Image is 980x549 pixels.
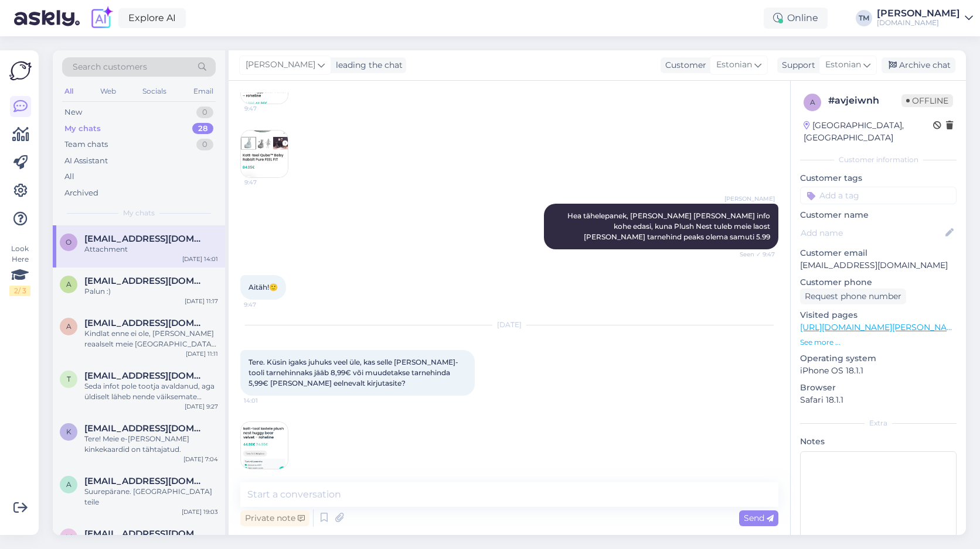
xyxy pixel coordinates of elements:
[249,358,458,387] span: Tere. Küsin igaks juhuks veel üle, kas selle [PERSON_NAME]-tooli tarnehinnaks jääb 8,99€ või muud...
[800,418,957,428] div: Extra
[84,244,218,255] div: Attachment
[89,6,114,30] img: explore-ai
[73,61,147,73] span: Search customers
[196,107,213,118] div: 0
[84,381,218,402] div: Seda infot pole tootja avaldanud, aga üldiselt läheb nende väiksemate [PERSON_NAME]-toolide täitm...
[64,171,74,183] div: All
[716,59,752,71] span: Estonian
[84,423,206,434] span: kretekoovit@gmail.com
[800,276,957,289] p: Customer phone
[66,322,72,331] span: a
[66,280,72,289] span: a
[244,396,288,405] span: 14:01
[67,375,71,383] span: t
[186,349,218,358] div: [DATE] 11:11
[777,59,815,71] div: Support
[62,84,76,99] div: All
[64,187,98,199] div: Archived
[856,10,872,26] div: TM
[800,337,957,348] p: See more ...
[84,486,218,507] div: Suurepärane. [GEOGRAPHIC_DATA] teile
[244,104,288,113] span: 9:47
[744,513,774,523] span: Send
[877,9,973,28] a: [PERSON_NAME][DOMAIN_NAME]
[192,123,213,135] div: 28
[244,469,288,478] span: 14:01
[800,289,906,304] div: Request phone number
[240,320,778,330] div: [DATE]
[724,194,775,203] span: [PERSON_NAME]
[64,107,82,118] div: New
[246,59,315,71] span: [PERSON_NAME]
[84,370,206,381] span: tuulemaa700@gmail.com
[182,507,218,516] div: [DATE] 19:03
[244,178,288,187] span: 9:47
[9,60,32,82] img: Askly Logo
[185,297,218,306] div: [DATE] 11:17
[800,394,957,406] p: Safari 18.1.1
[240,510,309,526] div: Private note
[140,84,169,99] div: Socials
[84,476,206,486] span: Anneliparg@gmail.com
[800,187,957,204] input: Add a tag
[84,434,218,455] div: Tere! Meie e-[PERSON_NAME] kinkekaardid on tähtajatud.
[825,59,861,71] span: Estonian
[64,139,108,150] div: Team chats
[244,300,288,309] span: 9:47
[118,8,186,28] a: Explore AI
[800,309,957,321] p: Visited pages
[731,250,775,259] span: Seen ✓ 9:47
[183,455,218,464] div: [DATE] 7:04
[800,172,957,184] p: Customer tags
[800,435,957,448] p: Notes
[66,238,72,246] span: o
[241,422,288,469] img: Attachment
[810,98,815,107] span: a
[249,283,278,291] span: Aitäh!🙂
[84,318,206,328] span: aasamaeg@gmail.com
[123,208,155,218] span: My chats
[185,402,218,411] div: [DATE] 9:27
[66,480,72,489] span: A
[800,247,957,259] p: Customer email
[9,243,30,296] div: Look Here
[66,427,72,436] span: k
[331,59,403,71] div: leading the chat
[191,84,216,99] div: Email
[196,139,213,150] div: 0
[800,155,957,165] div: Customer information
[241,131,288,177] img: Attachment
[64,155,108,167] div: AI Assistant
[877,18,960,28] div: [DOMAIN_NAME]
[800,352,957,365] p: Operating system
[66,533,72,541] span: m
[877,9,960,18] div: [PERSON_NAME]
[882,57,955,73] div: Archive chat
[84,234,206,244] span: oraskelian@gmail.com
[901,94,953,107] span: Offline
[801,227,943,239] input: Add name
[764,8,828,29] div: Online
[98,84,118,99] div: Web
[84,328,218,349] div: Kindlat enne ei ole, [PERSON_NAME] reaalselt meie [GEOGRAPHIC_DATA], aga saate otsuse teha detsem...
[800,209,957,221] p: Customer name
[804,119,933,144] div: [GEOGRAPHIC_DATA], [GEOGRAPHIC_DATA]
[9,286,30,296] div: 2 / 3
[800,259,957,272] p: [EMAIL_ADDRESS][DOMAIN_NAME]
[182,255,218,263] div: [DATE] 14:01
[828,94,901,108] div: # avjeiwnh
[84,529,206,539] span: mariliis8@icloud.com
[84,276,206,286] span: anneli.antsmaa@gmail.com
[84,286,218,297] div: Palun :)
[567,211,772,241] span: Hea tähelepanek, [PERSON_NAME] [PERSON_NAME] info kohe edasi, kuna Plush Nest tuleb meie laost [P...
[661,59,706,71] div: Customer
[800,382,957,394] p: Browser
[64,123,101,135] div: My chats
[800,365,957,377] p: iPhone OS 18.1.1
